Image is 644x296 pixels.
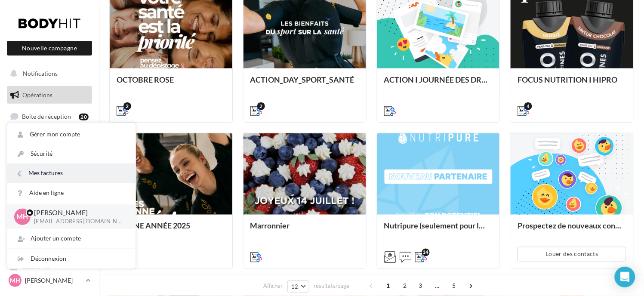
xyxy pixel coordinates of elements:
[23,70,58,77] span: Notifications
[17,212,28,222] span: MH
[22,91,52,99] span: Opérations
[250,222,359,239] div: Marronnier
[5,258,94,276] a: Calendrier
[5,172,94,190] a: SMS unitaire
[7,249,136,268] div: Déconnexion
[7,125,136,144] a: Gérer mon compte
[7,144,136,163] a: Sécurité
[34,208,122,218] p: [PERSON_NAME]
[250,75,359,92] div: ACTION_DAY_SPORT_SANTÉ
[414,279,428,293] span: 3
[398,279,412,293] span: 2
[5,236,94,254] a: Médiathèque
[422,249,430,256] div: 14
[382,279,395,293] span: 1
[447,279,461,293] span: 5
[7,41,92,55] button: Nouvelle campagne
[5,107,94,126] a: Boîte de réception20
[10,276,20,285] span: MH
[431,279,444,293] span: ...
[314,282,350,290] span: résultats/page
[518,247,626,262] button: Louer des contacts
[5,194,94,212] a: Campagnes
[615,267,635,287] div: Open Intercom Messenger
[7,229,136,248] div: Ajouter un compte
[117,75,225,92] div: OCTOBRE ROSE
[7,272,92,289] a: MH [PERSON_NAME]
[7,163,136,183] a: Mes factures
[384,222,493,239] div: Nutripure (seulement pour les clubs test)
[25,276,82,285] p: [PERSON_NAME]
[117,222,225,239] div: BONNE ANNÉE 2025
[34,218,122,225] p: [EMAIL_ADDRESS][DOMAIN_NAME]
[518,75,626,92] div: FOCUS NUTRITION I HIPRO
[7,183,136,203] a: Aide en ligne
[291,283,299,290] span: 12
[5,215,94,233] a: Contacts
[287,281,309,293] button: 12
[524,102,532,110] div: 4
[5,151,94,169] a: Sollicitation d'avis
[79,114,89,120] div: 20
[5,129,94,148] a: Visibilité en ligne
[5,65,90,83] button: Notifications
[22,263,50,270] span: Calendrier
[384,75,493,92] div: ACTION I JOURNÉE DES DROITS DES FEMMES
[123,102,131,110] div: 2
[263,282,283,290] span: Afficher
[518,222,626,239] div: Prospectez de nouveaux contacts
[22,113,71,120] span: Boîte de réception
[5,86,94,104] a: Opérations
[257,102,265,110] div: 2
